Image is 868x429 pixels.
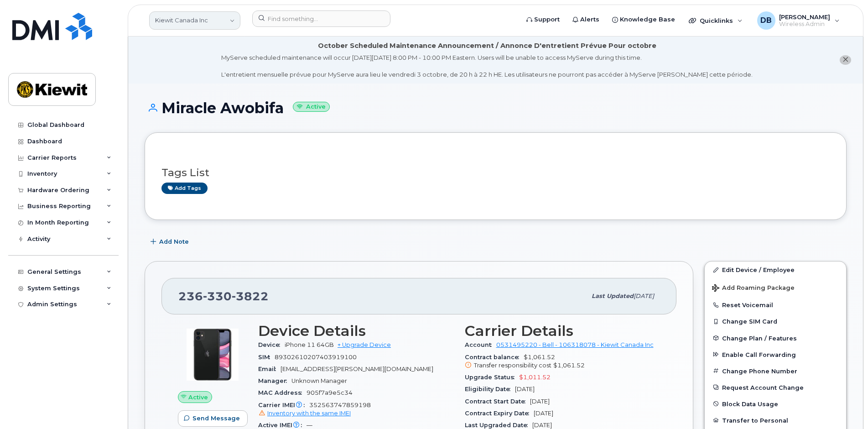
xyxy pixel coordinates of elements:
a: + Upgrade Device [338,341,391,348]
span: 236 [178,289,269,303]
span: iPhone 11 64GB [285,341,334,348]
span: 89302610207403919100 [275,354,357,361]
span: Send Message [192,414,240,423]
button: Transfer to Personal [705,412,846,429]
span: Last updated [592,293,634,299]
span: Contract Start Date [465,398,530,405]
button: Send Message [178,410,248,427]
span: [DATE] [530,398,550,405]
span: Account [465,341,496,348]
span: $1,011.52 [519,374,551,381]
a: Inventory with the same IMEI [258,410,351,417]
button: Add Roaming Package [705,278,846,297]
button: close notification [840,55,851,65]
span: Upgrade Status [465,374,519,381]
div: MyServe scheduled maintenance will occur [DATE][DATE] 8:00 PM - 10:00 PM Eastern. Users will be u... [221,53,753,79]
div: October Scheduled Maintenance Announcement / Annonce D'entretient Prévue Pour octobre [318,41,656,51]
h3: Carrier Details [465,323,660,339]
span: 352563747859198 [258,402,454,418]
span: [EMAIL_ADDRESS][PERSON_NAME][DOMAIN_NAME] [281,366,433,372]
span: Last Upgraded Date [465,422,532,429]
button: Reset Voicemail [705,297,846,313]
button: Block Data Usage [705,396,846,412]
span: Unknown Manager [291,377,347,384]
span: [DATE] [534,410,553,417]
button: Enable Call Forwarding [705,346,846,363]
iframe: Messenger Launcher [828,389,861,422]
span: SIM [258,354,275,361]
span: — [307,422,312,429]
span: 330 [203,289,232,303]
button: Change SIM Card [705,313,846,330]
span: 905f7a9e5c34 [307,389,353,396]
span: Active [188,393,208,402]
span: 3822 [232,289,269,303]
span: [DATE] [515,386,535,392]
button: Add Note [145,234,197,250]
a: 0531495220 - Bell - 106318078 - Kiewit Canada Inc [496,341,654,348]
small: Active [293,102,330,112]
span: $1,061.52 [465,354,660,370]
span: Enable Call Forwarding [722,351,796,358]
span: Manager [258,377,291,384]
h3: Device Details [258,323,454,339]
span: Email [258,366,281,372]
span: Transfer responsibility cost [474,362,551,369]
span: [DATE] [634,293,654,299]
span: MAC Address [258,389,307,396]
h3: Tags List [161,167,830,178]
span: Device [258,341,285,348]
span: [DATE] [532,422,552,429]
span: Active IMEI [258,422,307,429]
span: Change Plan / Features [722,335,797,341]
h1: Miracle Awobifa [145,100,847,116]
span: Carrier IMEI [258,402,309,408]
button: Change Phone Number [705,363,846,379]
span: $1,061.52 [553,362,585,369]
button: Change Plan / Features [705,330,846,346]
span: Contract balance [465,354,524,361]
span: Eligibility Date [465,386,515,392]
a: Add tags [161,183,208,194]
span: Add Roaming Package [712,284,795,293]
img: iPhone_11.jpg [185,327,240,382]
a: Edit Device / Employee [705,262,846,278]
button: Request Account Change [705,379,846,396]
span: Contract Expiry Date [465,410,534,417]
span: Add Note [159,237,189,246]
span: Inventory with the same IMEI [267,410,351,417]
